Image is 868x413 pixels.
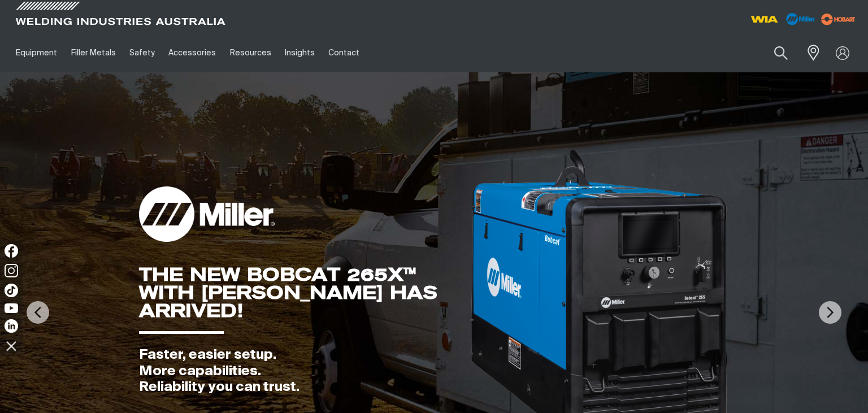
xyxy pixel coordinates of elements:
[748,40,800,66] input: Product name or item number...
[322,33,366,72] a: Contact
[5,284,18,297] img: TikTok
[9,33,64,72] a: Equipment
[223,33,278,72] a: Resources
[762,40,800,66] button: Search products
[5,319,18,333] img: LinkedIn
[162,33,223,72] a: Accessories
[2,336,21,355] img: hide socials
[139,347,470,395] div: Faster, easier setup. More capabilities. Reliability you can trust.
[5,264,18,277] img: Instagram
[64,33,122,72] a: Filler Metals
[123,33,162,72] a: Safety
[818,11,859,28] img: miller
[278,33,322,72] a: Insights
[9,33,646,72] nav: Main
[139,266,470,320] div: THE NEW BOBCAT 265X™ WITH [PERSON_NAME] HAS ARRIVED!
[5,303,18,313] img: YouTube
[5,244,18,258] img: Facebook
[819,301,841,324] img: NextArrow
[27,301,49,324] img: PrevArrow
